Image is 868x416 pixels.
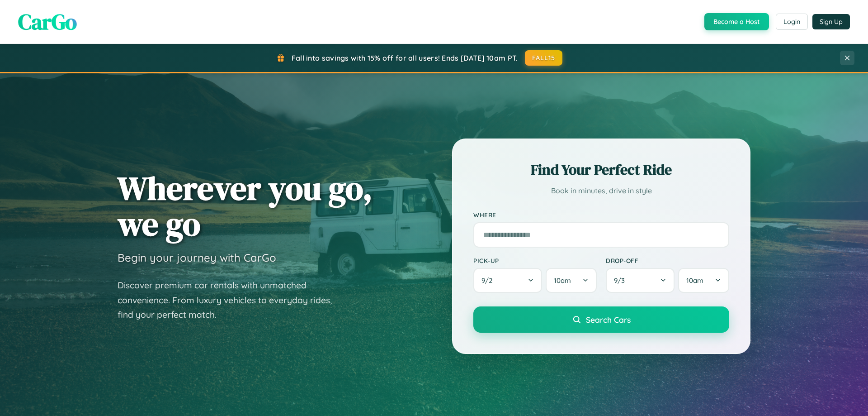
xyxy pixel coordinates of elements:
[473,211,729,219] label: Where
[554,276,571,285] span: 10am
[118,251,276,264] h3: Begin your journey with CarGo
[586,315,631,325] span: Search Cars
[473,184,729,197] p: Book in minutes, drive in style
[686,276,703,285] span: 10am
[292,53,518,62] span: Fall into savings with 15% off for all users! Ends [DATE] 10am PT.
[525,50,563,66] button: FALL15
[546,268,597,293] button: 10am
[678,268,729,293] button: 10am
[118,170,373,242] h1: Wherever you go, we go
[481,276,497,285] span: 9 / 2
[118,278,344,322] p: Discover premium car rentals with unmatched convenience. From luxury vehicles to everyday rides, ...
[473,257,597,264] label: Pick-up
[812,14,850,29] button: Sign Up
[704,13,769,30] button: Become a Host
[473,160,729,180] h2: Find Your Perfect Ride
[473,268,542,293] button: 9/2
[776,14,808,30] button: Login
[473,306,729,333] button: Search Cars
[606,257,729,264] label: Drop-off
[614,276,629,285] span: 9 / 3
[606,268,675,293] button: 9/3
[18,7,77,37] span: CarGo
